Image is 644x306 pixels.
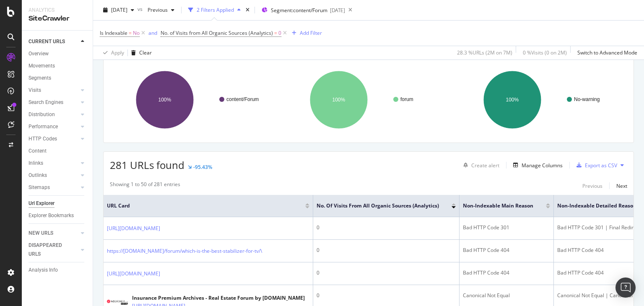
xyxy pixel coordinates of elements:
[29,86,41,95] div: Visits
[317,269,456,277] div: 0
[506,97,519,103] text: 100%
[573,158,617,172] button: Export as CSV
[29,74,51,83] div: Segments
[29,199,87,208] a: Url Explorer
[317,202,439,210] span: No. of Visits from All Organic Sources (Analytics)
[29,171,78,180] a: Outlinks
[29,211,74,220] div: Explorer Bookmarks
[29,241,78,259] a: DISAPPEARED URLS
[139,49,152,56] div: Clear
[29,110,78,119] a: Distribution
[244,6,251,14] div: times
[110,63,278,136] svg: A chart.
[29,86,78,95] a: Visits
[144,3,178,17] button: Previous
[185,3,244,17] button: 2 Filters Applied
[317,292,456,299] div: 0
[29,110,55,119] div: Distribution
[400,96,413,102] text: forum
[29,211,87,220] a: Explorer Bookmarks
[463,269,550,277] div: Bad HTTP Code 404
[158,97,171,103] text: 100%
[577,49,637,56] div: Switch to Advanced Mode
[29,183,50,192] div: Sitemaps
[29,147,47,156] div: Content
[29,14,86,23] div: SiteCrawler
[29,98,63,107] div: Search Engines
[107,247,262,255] a: https://[DOMAIN_NAME]/forum/which-is-the-best-stabilizer-for-tv/\
[463,224,550,231] div: Bad HTTP Code 301
[582,182,602,189] div: Previous
[463,292,550,299] div: Canonical Not Equal
[110,158,184,172] span: 281 URLs found
[29,229,78,238] a: NEW URLS
[29,62,55,70] div: Movements
[144,6,168,13] span: Previous
[29,159,78,168] a: Inlinks
[128,46,152,60] button: Clear
[29,159,43,168] div: Inlinks
[278,27,281,39] span: 0
[193,163,212,171] div: -95.43%
[107,270,160,278] a: [URL][DOMAIN_NAME]
[29,183,78,192] a: Sitemaps
[161,29,273,36] span: No. of Visits from All Organic Sources (Analytics)
[29,229,53,238] div: NEW URLS
[29,135,57,143] div: HTTP Codes
[616,182,627,189] div: Next
[616,181,627,191] button: Next
[100,3,138,17] button: [DATE]
[226,96,259,102] text: content/Forum
[29,49,49,58] div: Overview
[457,63,625,136] svg: A chart.
[111,49,124,56] div: Apply
[284,63,452,136] svg: A chart.
[332,97,345,103] text: 100%
[29,135,78,143] a: HTTP Codes
[29,49,87,58] a: Overview
[463,246,550,254] div: Bad HTTP Code 404
[107,224,160,233] a: [URL][DOMAIN_NAME]
[129,29,132,36] span: =
[29,147,87,156] a: Content
[132,294,305,302] div: Insurance Premium Archives - Real Estate Forum by [DOMAIN_NAME]
[148,29,157,36] div: and
[29,37,65,46] div: CURRENT URLS
[582,181,602,191] button: Previous
[29,241,71,259] div: DISAPPEARED URLS
[523,49,567,56] div: 0 % Visits ( 0 on 2M )
[274,29,277,36] span: =
[110,181,180,191] div: Showing 1 to 50 of 281 entries
[138,5,144,13] span: vs
[29,122,58,131] div: Performance
[29,171,47,180] div: Outlinks
[574,46,637,60] button: Switch to Advanced Mode
[330,7,345,14] div: [DATE]
[107,202,303,210] span: URL Card
[29,7,86,14] div: Analytics
[100,29,127,36] span: Is Indexable
[574,96,600,102] text: No-warning
[510,160,563,170] button: Manage Columns
[271,7,327,14] span: Segment: content/Forum
[29,37,78,46] a: CURRENT URLS
[463,202,533,210] span: Non-Indexable Main Reason
[522,162,563,169] div: Manage Columns
[258,3,345,17] button: Segment:content/Forum[DATE]
[317,246,456,254] div: 0
[29,122,78,131] a: Performance
[107,300,128,305] img: main image
[585,162,617,169] div: Export as CSV
[615,277,636,298] div: Open Intercom Messenger
[29,74,87,83] a: Segments
[29,98,78,107] a: Search Engines
[111,6,127,13] span: 2025 Sep. 1st
[288,28,322,38] button: Add Filter
[29,199,55,208] div: Url Explorer
[471,162,499,169] div: Create alert
[457,49,512,56] div: 28.3 % URLs ( 2M on 7M )
[460,158,499,172] button: Create alert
